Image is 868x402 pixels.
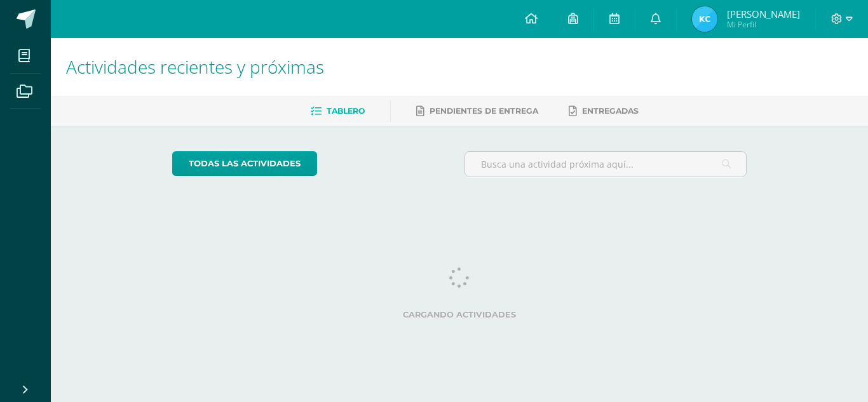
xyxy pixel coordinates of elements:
span: Entregadas [582,106,639,116]
img: c156b1f3c5b0e87d29cd289abd666cee.png [692,6,717,32]
input: Busca una actividad próxima aquí... [465,152,747,177]
span: Tablero [327,106,365,116]
a: Tablero [311,101,365,121]
span: Mi Perfil [727,19,800,30]
a: todas las Actividades [172,151,317,176]
a: Entregadas [569,101,639,121]
span: [PERSON_NAME] [727,8,800,20]
span: Pendientes de entrega [430,106,538,116]
a: Pendientes de entrega [416,101,538,121]
span: Actividades recientes y próximas [66,55,324,79]
label: Cargando actividades [172,310,747,319]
